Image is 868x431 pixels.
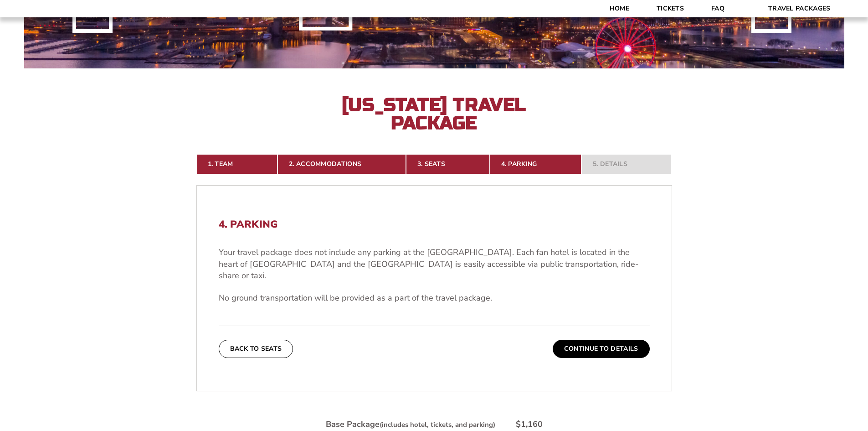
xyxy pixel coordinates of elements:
[380,420,495,429] small: (includes hotel, tickets, and parking)
[553,340,650,358] button: Continue To Details
[326,419,495,430] div: Base Package
[219,292,650,304] p: No ground transportation will be provided as a part of the travel package.
[516,419,543,430] div: $1,160
[27,5,67,44] img: CBS Sports Thanksgiving Classic
[406,154,490,174] a: 3. Seats
[196,154,278,174] a: 1. Team
[219,340,293,358] button: Back To Seats
[219,218,650,230] h2: 4. Parking
[334,96,534,132] h2: [US_STATE] Travel Package
[277,154,406,174] a: 2. Accommodations
[219,247,650,281] p: Your travel package does not include any parking at the [GEOGRAPHIC_DATA]. Each fan hotel is loca...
